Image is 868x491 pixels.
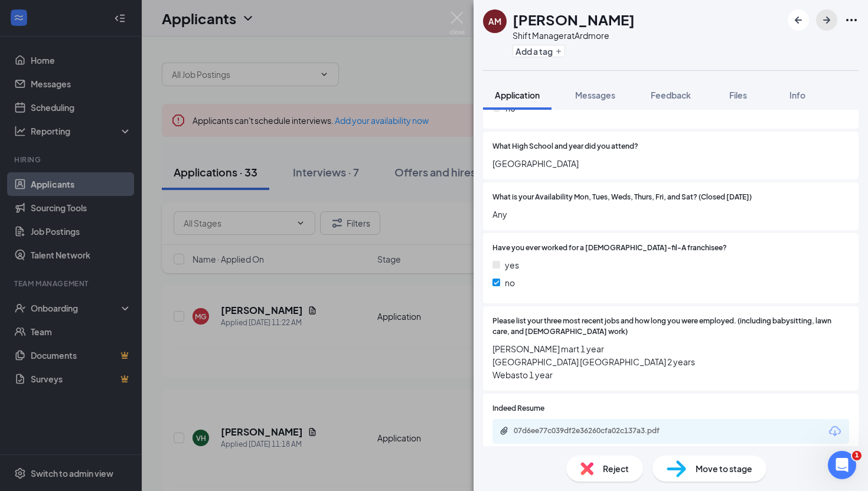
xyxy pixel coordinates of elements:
[852,451,862,460] span: 1
[513,45,565,57] button: PlusAdd a tag
[651,90,691,100] span: Feedback
[791,13,805,27] svg: ArrowLeftNew
[505,258,519,271] span: yes
[488,15,501,27] div: AM
[513,30,635,41] div: Shift Manager at Ardmore
[492,157,849,170] span: [GEOGRAPHIC_DATA]
[492,342,849,381] span: [PERSON_NAME] mart 1 year [GEOGRAPHIC_DATA] [GEOGRAPHIC_DATA] 2 years Webasto 1 year
[575,90,615,100] span: Messages
[492,208,849,221] span: Any
[816,9,837,31] button: ArrowRight
[729,90,747,100] span: Files
[492,316,849,338] span: Please list your three most recent jobs and how long you were employed. (including babysitting, l...
[844,13,859,27] svg: Ellipses
[500,426,509,436] svg: Paperclip
[492,243,727,254] span: Have you ever worked for a [DEMOGRAPHIC_DATA]-fil-A franchisee?
[492,403,544,414] span: Indeed Resume
[513,9,635,30] h1: [PERSON_NAME]
[820,13,834,27] svg: ArrowRight
[555,48,562,55] svg: Plus
[789,90,805,100] span: Info
[696,462,752,475] span: Move to stage
[500,426,691,437] a: Paperclip07d6ee77c039df2e36260cfa02c137a3.pdf
[492,141,638,152] span: What High School and year did you attend?
[505,276,515,289] span: no
[828,451,856,479] iframe: Intercom live chat
[492,192,752,203] span: What is your Availability Mon, Tues, Weds, Thurs, Fri, and Sat? (Closed [DATE])
[495,90,540,100] span: Application
[603,462,629,475] span: Reject
[514,426,679,436] div: 07d6ee77c039df2e36260cfa02c137a3.pdf
[788,9,809,31] button: ArrowLeftNew
[828,424,842,438] svg: Download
